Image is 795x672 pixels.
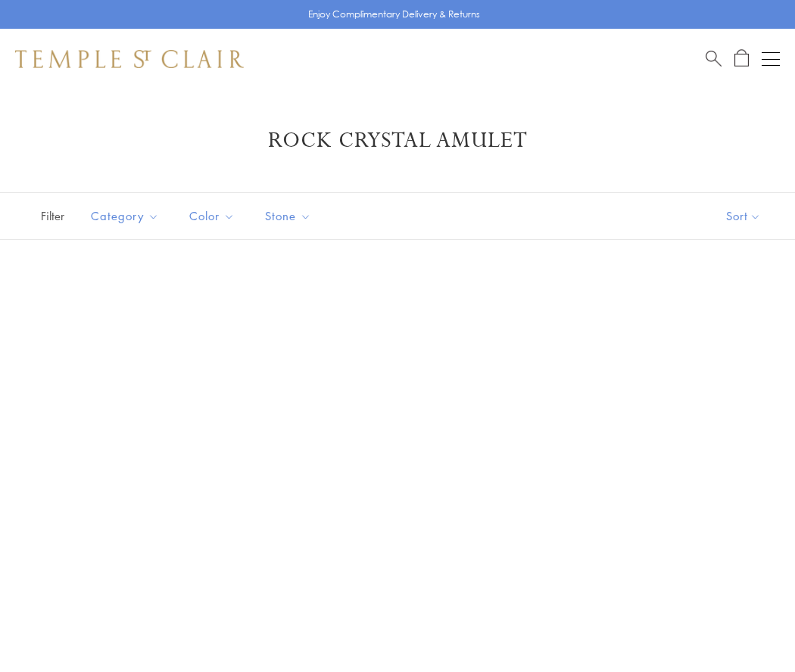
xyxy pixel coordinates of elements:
[178,199,246,233] button: Color
[15,50,244,68] img: Temple St. Clair
[706,49,722,68] a: Search
[734,49,749,68] a: Open Shopping Bag
[79,199,170,233] button: Category
[762,50,780,68] button: Open navigation
[308,7,480,22] p: Enjoy Complimentary Delivery & Returns
[182,207,246,226] span: Color
[254,199,323,233] button: Stone
[83,207,170,226] span: Category
[692,193,795,239] button: Show sort by
[257,207,323,226] span: Stone
[38,127,757,154] h1: Rock Crystal Amulet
